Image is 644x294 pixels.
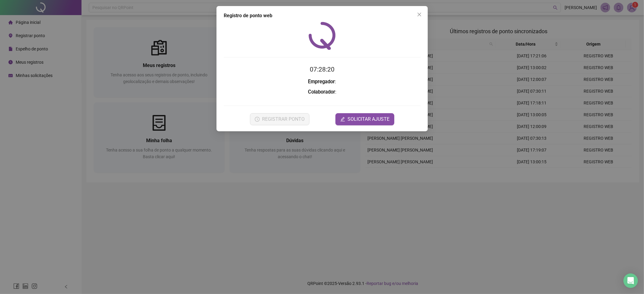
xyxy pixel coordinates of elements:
[335,113,394,125] button: editSOLICITAR AJUSTE
[310,66,335,73] time: 07:28:20
[250,113,309,125] button: REGISTRAR PONTO
[224,78,421,86] h3: :
[348,116,389,123] span: SOLICITAR AJUSTE
[224,12,421,19] div: Registro de ponto web
[417,12,422,17] span: close
[415,10,424,19] button: Close
[308,79,335,85] strong: Empregador
[340,117,345,122] span: edit
[308,89,335,95] strong: Colaborador
[623,273,638,288] div: Open Intercom Messenger
[309,22,336,50] img: QRPoint
[224,88,421,96] h3: :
